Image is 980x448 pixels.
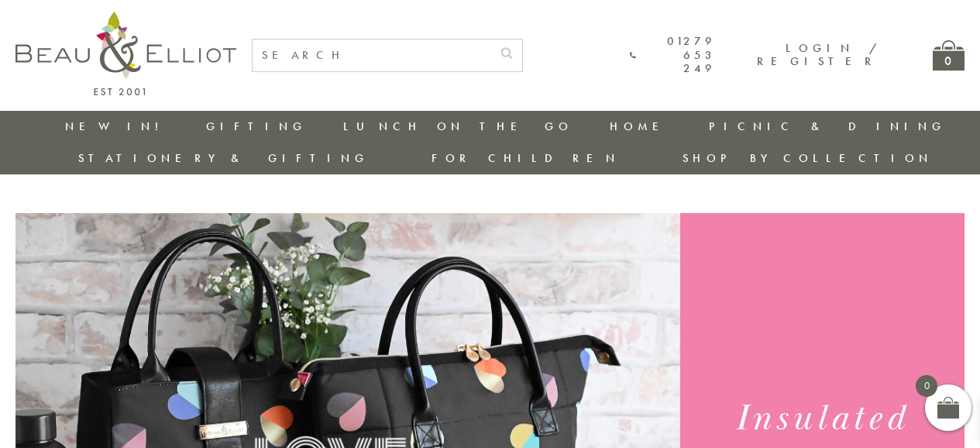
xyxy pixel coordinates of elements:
[78,150,369,166] a: Stationery & Gifting
[206,119,307,134] a: Gifting
[683,150,933,166] a: Shop by collection
[630,35,716,75] a: 01279 653 249
[757,40,879,69] a: Login / Register
[15,12,236,95] img: logo
[253,40,491,71] input: SEARCH
[610,119,672,134] a: Home
[933,40,965,71] a: 0
[916,375,937,397] span: 0
[709,119,946,134] a: Picnic & Dining
[432,150,620,166] a: For Children
[65,119,169,134] a: New in!
[343,119,573,134] a: Lunch On The Go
